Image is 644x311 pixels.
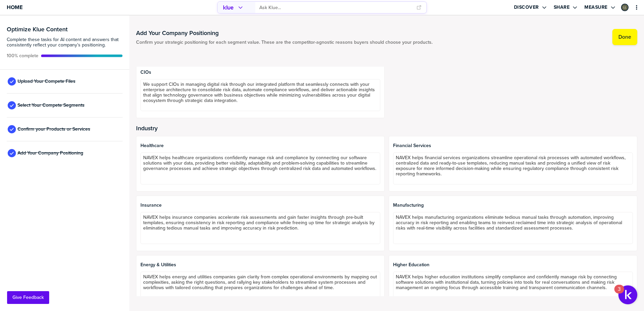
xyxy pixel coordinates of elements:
[618,34,631,40] label: Done
[18,150,83,156] span: Add Your Company Positioning
[136,125,637,132] h2: Industry
[584,4,608,10] label: Measure
[514,4,539,10] label: Discover
[136,29,432,37] h1: Add Your Company Positioning
[140,272,380,304] textarea: NAVEX helps energy and utilities companies gain clarity from complex operational environments by ...
[393,203,633,208] span: Manufacturing
[618,289,621,298] div: 3
[7,26,123,32] h3: Optimize Klue Content
[140,262,380,268] span: Energy & Utilities
[140,152,380,184] textarea: NAVEX helps healthcare organizations confidently manage risk and compliance by connecting our sof...
[18,103,85,108] span: Select Your Compete Segments
[621,4,629,11] div: Lindsay Lawler
[136,40,432,45] span: Confirm your strategic positioning for each segment value. These are the competitor-agnostic reas...
[140,143,380,148] span: Healthcare
[259,2,412,13] input: Ask Klue...
[140,203,380,208] span: Insurance
[140,70,380,75] span: CIOs
[393,262,633,268] span: Higher Education
[393,143,633,148] span: Financial Services
[393,272,633,304] textarea: NAVEX helps higher education institutions simplify compliance and confidently manage risk by conn...
[622,4,628,10] img: 57d6dcb9b6d4b3943da97fe41573ba18-sml.png
[18,79,75,84] span: Upload Your Compete Files
[7,291,49,304] button: Give Feedback
[393,152,633,184] textarea: NAVEX helps financial services organizations streamline operational risk processes with automated...
[618,285,637,304] button: Open Resource Center, 3 new notifications
[7,37,123,48] span: Complete these tasks for AI content and answers that consistently reflect your company’s position...
[393,212,633,244] textarea: NAVEX helps manufacturing organizations eliminate tedious manual tasks through automation, improv...
[140,212,380,244] textarea: NAVEX helps insurance companies accelerate risk assessments and gain faster insights through pre-...
[620,3,629,12] a: Edit Profile
[140,79,380,111] textarea: We support CIOs in managing digital risk through our integrated platform that seamlessly connects...
[7,4,23,10] span: Home
[554,4,570,10] label: Share
[18,127,90,132] span: Confirm your Products or Services
[7,53,38,59] span: Active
